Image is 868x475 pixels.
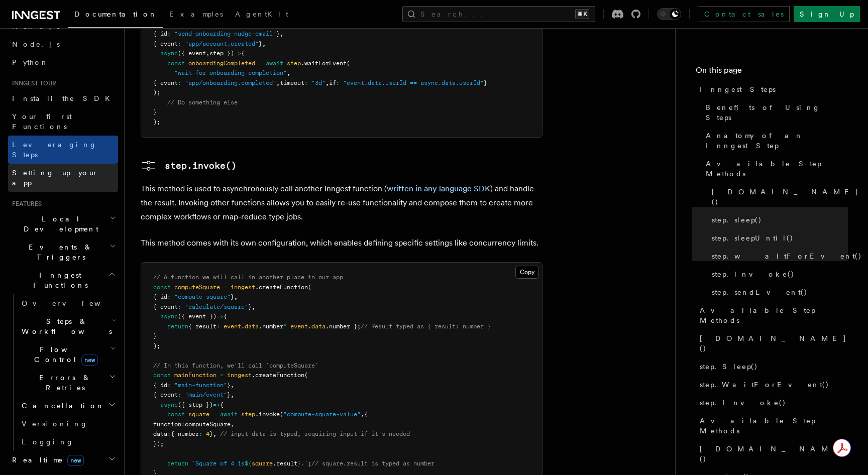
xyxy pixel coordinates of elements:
[8,270,108,290] span: Inngest Functions
[153,342,160,349] span: );
[248,303,252,310] span: }
[22,420,88,428] span: Versioning
[262,40,266,47] span: ,
[153,440,164,447] span: });
[18,369,118,397] button: Errors & Retries
[696,412,848,440] a: Available Step Methods
[255,411,280,418] span: .invoke
[8,266,118,294] button: Inngest Functions
[708,265,848,283] a: step.invoke()
[712,251,862,261] span: step.waitForEvent()
[224,313,227,320] span: {
[280,30,283,37] span: ,
[181,421,185,428] span: :
[185,391,227,398] span: "main/event"
[706,159,848,179] span: Available Step Methods
[153,79,178,86] span: { event
[188,411,209,418] span: square
[712,187,859,207] span: [DOMAIN_NAME]()
[199,430,202,437] span: :
[696,64,848,80] h4: On this page
[245,323,259,330] span: data
[252,372,304,379] span: .createFunction
[160,401,178,408] span: async
[220,430,410,437] span: // input data is typed, requiring input if it's needed
[206,50,209,57] span: ,
[153,274,343,281] span: // A function we will call in another place in our app
[209,50,234,57] span: step })
[67,455,84,466] span: new
[304,79,308,86] span: :
[259,40,262,47] span: }
[141,158,237,174] a: step.invoke()
[712,215,762,225] span: step.sleep()
[283,411,361,418] span: "compute-square-value"
[329,79,336,86] span: if
[276,30,280,37] span: }
[153,293,167,300] span: { id
[8,294,118,451] div: Inngest Functions
[213,430,216,437] span: ,
[325,79,329,86] span: ,
[185,303,248,310] span: "calculate/square"
[141,182,542,224] p: This method is used to asynchronously call another Inngest function ( ) and handle the result. In...
[698,6,790,22] a: Contact sales
[8,136,118,164] a: Leveraging Steps
[234,293,238,300] span: ,
[167,30,171,37] span: :
[241,411,255,418] span: step
[178,303,181,310] span: :
[241,50,245,57] span: {
[231,293,234,300] span: }
[696,80,848,98] a: Inngest Steps
[708,183,848,211] a: [DOMAIN_NAME]()
[18,340,118,369] button: Flow Controlnew
[167,411,185,418] span: const
[167,460,188,467] span: return
[794,6,860,22] a: Sign Up
[12,58,49,66] span: Python
[153,40,178,47] span: { event
[188,60,255,67] span: onboardingCompleted
[18,373,109,393] span: Errors & Retries
[8,238,118,266] button: Events & Triggers
[174,30,276,37] span: "send-onboarding-nudge-email"
[311,323,325,330] span: data
[178,401,213,408] span: ({ step })
[206,430,209,437] span: 4
[696,376,848,394] a: step.WaitForEvent()
[8,35,118,53] a: Node.js
[8,242,110,262] span: Events & Triggers
[153,421,181,428] span: function
[575,9,589,19] kbd: ⌘K
[12,169,98,187] span: Setting up your app
[273,460,297,467] span: .result
[227,382,231,389] span: }
[216,323,220,330] span: :
[185,79,276,86] span: "app/onboarding.completed"
[185,40,259,47] span: "app/account.created"
[160,50,178,57] span: async
[153,118,160,126] span: );
[178,391,181,398] span: :
[311,460,435,467] span: // square.result is typed as number
[8,200,42,208] span: Features
[280,79,304,86] span: timeout
[213,411,216,418] span: =
[245,460,252,467] span: ${
[18,397,118,415] button: Cancellation
[343,79,484,86] span: "event.data.userId == async.data.userId"
[160,313,178,320] span: async
[235,10,288,18] span: AgentKit
[700,333,848,353] span: [DOMAIN_NAME]()
[174,293,231,300] span: "compute-square"
[700,416,848,436] span: Available Step Methods
[696,301,848,329] a: Available Step Methods
[231,421,234,428] span: ,
[8,164,118,192] a: Setting up your app
[700,380,829,390] span: step.WaitForEvent()
[174,372,216,379] span: mainFunction
[22,438,74,446] span: Logging
[700,84,776,94] span: Inngest Steps
[702,98,848,127] a: Benefits of Using Steps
